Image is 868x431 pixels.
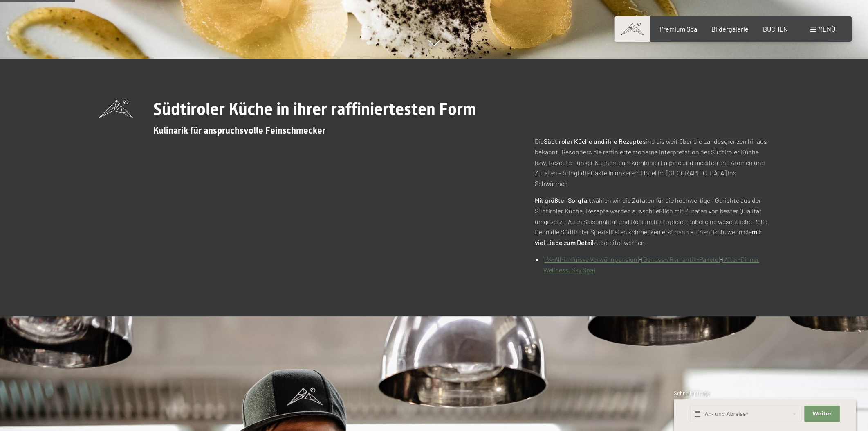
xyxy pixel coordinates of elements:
[535,136,769,188] p: Die sind bis weit über die Landesgrenzen hinaus bekannt. Besonders die raffinierte moderne Interp...
[543,255,759,274] a: (After-Dinner Wellness, Sky Spa)
[535,195,769,247] p: wählen wir die Zutaten für die hochwertigen Gerichte aus der Südtiroler Küche. Rezepte werden aus...
[763,25,788,33] a: BUCHEN
[153,100,476,119] span: Südtiroler Küche in ihrer raffiniertesten Form
[804,406,839,422] button: Weiter
[674,390,709,397] span: Schnellanfrage
[544,137,643,145] strong: Südtiroler Küche und ihre Rezepte
[711,25,749,33] a: Bildergalerie
[543,254,769,275] p: - -
[153,125,325,136] span: Kulinarik für anspruchsvolle Feinschmecker
[812,410,832,417] span: Weiter
[535,228,761,246] strong: mit viel Liebe zum Detail
[818,25,835,33] span: Menü
[535,196,591,204] strong: Mit größter Sorgfalt
[544,255,639,263] a: (¾-All-inkluisve Verwöhnpension)
[659,25,697,33] a: Premium Spa
[641,255,720,263] a: (Genuss-/Romantik-Pakete)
